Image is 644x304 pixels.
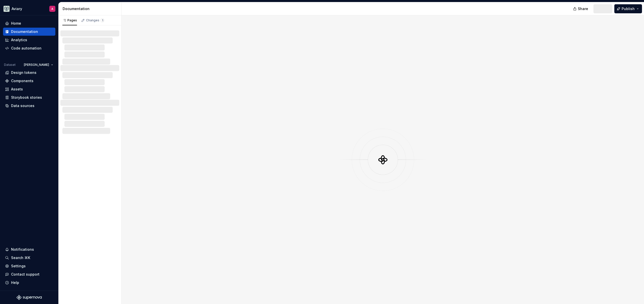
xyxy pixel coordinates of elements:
[17,295,42,300] svg: Supernova Logo
[11,95,42,100] div: Storybook stories
[3,270,55,278] button: Contact support
[578,6,588,11] span: Share
[3,19,55,27] a: Home
[571,4,591,13] button: Share
[62,18,77,22] div: Pages
[86,18,104,22] div: Changes
[3,254,55,262] button: Search ⌘K
[11,103,34,108] div: Data sources
[4,63,16,67] div: Dataset
[3,85,55,93] a: Assets
[3,36,55,44] a: Analytics
[11,78,33,83] div: Components
[3,279,55,287] button: Help
[11,247,34,252] div: Notifications
[11,87,23,92] div: Assets
[100,18,104,22] span: 1
[614,4,642,13] button: Publish
[4,6,10,12] img: 256e2c79-9abd-4d59-8978-03feab5a3943.png
[51,7,53,11] div: A
[11,29,38,34] div: Documentation
[11,21,21,26] div: Home
[63,6,119,11] div: Documentation
[11,264,26,269] div: Settings
[24,63,49,67] span: [PERSON_NAME]
[12,6,22,11] div: Aviary
[3,262,55,270] a: Settings
[3,28,55,36] a: Documentation
[3,44,55,52] a: Code automation
[3,245,55,254] button: Notifications
[1,3,57,14] button: AviaryA
[11,280,19,285] div: Help
[11,272,39,277] div: Contact support
[11,37,27,42] div: Analytics
[11,70,36,75] div: Design tokens
[3,102,55,110] a: Data sources
[3,93,55,102] a: Storybook stories
[22,61,55,68] button: [PERSON_NAME]
[11,255,30,260] div: Search ⌘K
[3,69,55,77] a: Design tokens
[622,6,635,11] span: Publish
[11,46,42,51] div: Code automation
[3,77,55,85] a: Components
